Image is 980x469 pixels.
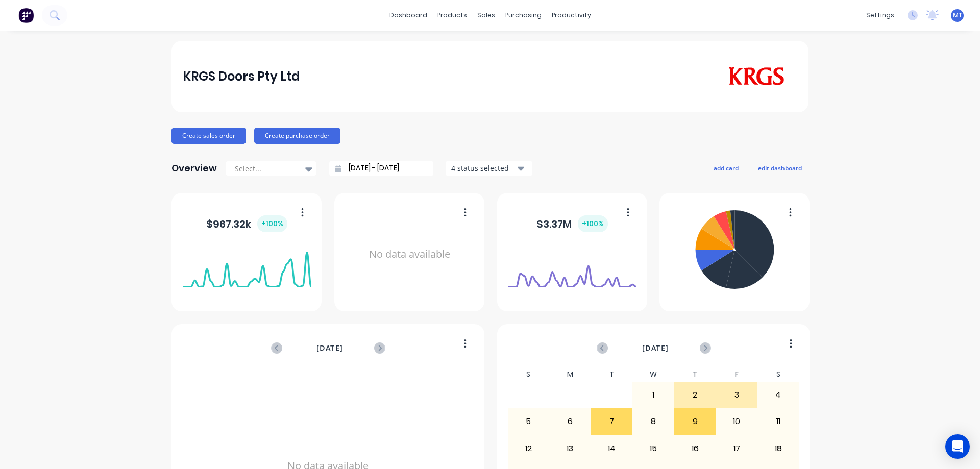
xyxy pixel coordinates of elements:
[508,367,550,382] div: S
[633,409,674,434] div: 8
[642,342,669,354] span: [DATE]
[675,382,716,408] div: 2
[384,8,432,23] a: dashboard
[550,409,591,434] div: 6
[206,215,287,232] div: $ 967.32k
[592,409,632,434] div: 7
[716,382,757,408] div: 3
[472,8,500,23] div: sales
[633,382,674,408] div: 1
[945,434,970,459] div: Open Intercom Messenger
[953,11,962,20] span: MT
[758,409,799,434] div: 11
[632,367,674,382] div: W
[446,161,532,176] button: 4 status selected
[758,382,799,408] div: 4
[707,161,745,175] button: add card
[536,215,608,232] div: $ 3.37M
[508,436,549,461] div: 12
[578,215,608,232] div: + 100 %
[675,436,716,461] div: 16
[726,67,787,86] img: KRGS Doors Pty Ltd
[592,436,632,461] div: 14
[346,206,474,303] div: No data available
[716,367,757,382] div: F
[716,436,757,461] div: 17
[716,409,757,434] div: 10
[257,215,287,232] div: + 100 %
[451,163,516,174] div: 4 status selected
[500,8,547,23] div: purchasing
[316,342,343,354] span: [DATE]
[757,367,799,382] div: S
[758,436,799,461] div: 18
[675,409,716,434] div: 9
[171,128,246,144] button: Create sales order
[633,436,674,461] div: 15
[183,66,300,87] div: KRGS Doors Pty Ltd
[549,367,591,382] div: M
[254,128,340,144] button: Create purchase order
[547,8,596,23] div: productivity
[591,367,633,382] div: T
[508,409,549,434] div: 5
[751,161,808,175] button: edit dashboard
[171,158,217,179] div: Overview
[550,436,591,461] div: 13
[861,8,899,23] div: settings
[674,367,716,382] div: T
[432,8,472,23] div: products
[18,8,34,23] img: Factory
